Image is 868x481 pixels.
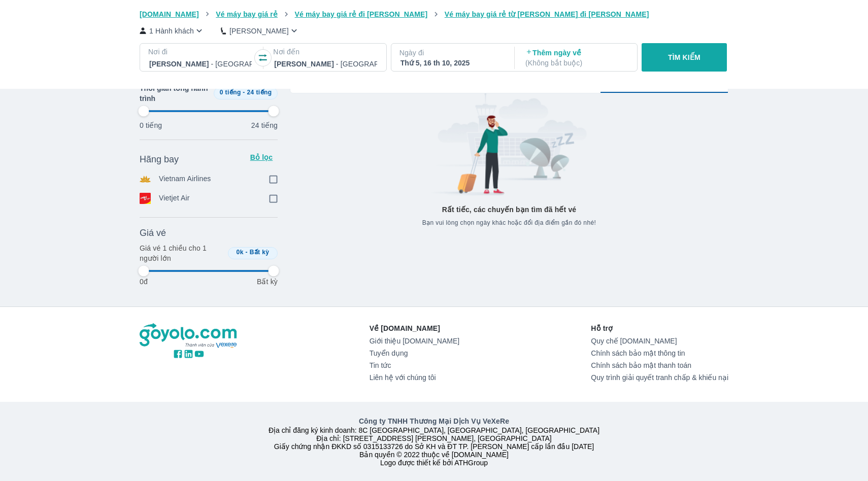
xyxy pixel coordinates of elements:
p: Thêm ngày về [525,48,628,68]
div: Thứ 5, 16 th 10, 2025 [400,58,503,68]
p: Vietjet Air [159,193,190,204]
span: [DOMAIN_NAME] [140,10,199,18]
p: Bất kỳ [257,277,278,287]
span: Bạn vui lòng chọn ngày khác hoặc đổi địa điểm gần đó nhé! [422,219,596,227]
nav: breadcrumb [140,9,728,19]
p: Ngày đi [399,48,504,58]
p: Nơi đi [148,47,253,57]
span: Hãng bay [140,153,179,165]
p: 0đ [140,277,148,287]
p: Rất tiếc, các chuyến bạn tìm đã hết vé [442,204,577,215]
p: Giá vé 1 chiều cho 1 người lớn [140,243,224,263]
span: Vé máy bay giá rẻ đi [PERSON_NAME] [295,10,428,18]
button: Bỏ lọc [245,149,278,165]
a: Chính sách bảo mật thanh toán [591,361,728,369]
span: Bất kỳ [250,249,270,256]
p: Bỏ lọc [249,152,274,162]
span: 0k [237,249,244,256]
button: [PERSON_NAME] [221,25,299,36]
a: Quy trình giải quyết tranh chấp & khiếu nại [591,373,728,382]
span: Giá vé [140,227,166,239]
img: banner [422,93,596,196]
p: Hỗ trợ [591,323,728,333]
p: ( Không bắt buộc ) [525,58,628,68]
span: 24 tiếng [247,89,272,96]
span: 0 tiếng [220,89,241,96]
p: [PERSON_NAME] [229,26,289,36]
span: Vé máy bay giá rẻ từ [PERSON_NAME] đi [PERSON_NAME] [445,10,649,18]
p: TÌM KIẾM [668,52,700,62]
p: 0 tiếng [140,120,162,130]
a: Chính sách bảo mật thông tin [591,349,728,357]
button: TÌM KIẾM [642,43,726,72]
a: Tuyển dụng [370,349,459,357]
p: Nơi đến [273,47,378,57]
img: logo [140,323,238,349]
p: 24 tiếng [251,120,278,130]
div: Địa chỉ đăng ký kinh doanh: 8C [GEOGRAPHIC_DATA], [GEOGRAPHIC_DATA], [GEOGRAPHIC_DATA] Địa chỉ: [... [133,416,735,467]
span: - [243,89,245,96]
span: Thời gian tổng hành trình [140,83,210,104]
a: Liên hệ với chúng tôi [370,373,459,382]
button: 1 Hành khách [140,25,205,36]
p: Công ty TNHH Thương Mại Dịch Vụ VeXeRe [142,416,726,426]
a: Giới thiệu [DOMAIN_NAME] [370,337,459,345]
p: Vietnam Airlines [159,174,211,185]
a: Quy chế [DOMAIN_NAME] [591,337,728,345]
span: - [246,249,248,256]
p: Về [DOMAIN_NAME] [370,323,459,333]
a: Tin tức [370,361,459,369]
span: Vé máy bay giá rẻ [216,10,278,18]
p: 1 Hành khách [149,26,194,36]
